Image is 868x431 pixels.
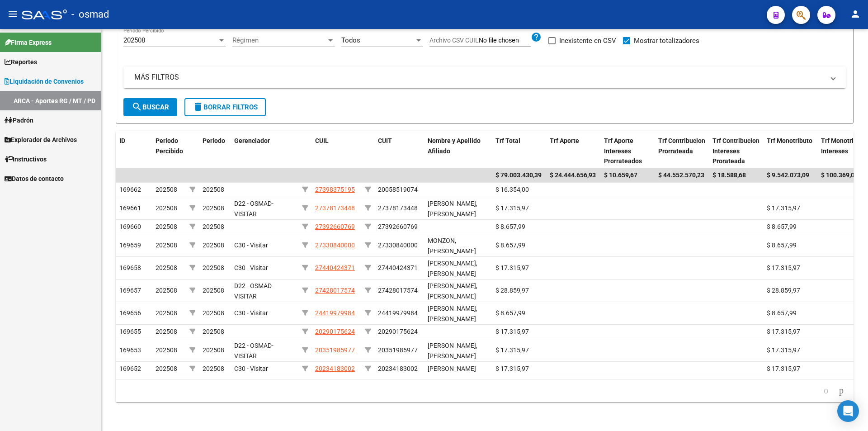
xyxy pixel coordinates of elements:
[378,203,418,213] div: 27378173448
[119,264,141,271] span: 169658
[193,101,203,112] mat-icon: delete
[767,346,800,354] span: $ 17.315,97
[315,328,355,335] span: 20290175624
[5,174,64,184] span: Datos de contacto
[203,264,224,271] span: 202508
[234,309,268,317] span: C30 - Visitar
[428,282,477,300] span: [PERSON_NAME], [PERSON_NAME]
[203,204,224,212] span: 202508
[156,264,177,271] span: 202508
[199,131,231,171] datatable-header-cell: Período
[119,309,141,317] span: 169656
[767,242,797,249] span: $ 8.657,99
[119,223,141,230] span: 169660
[132,101,142,112] mat-icon: search
[119,328,141,335] span: 169655
[234,282,274,300] span: D22 - OSMAD-VISITAR
[234,365,268,372] span: C30 - Visitar
[184,98,266,116] button: Borrar Filtros
[193,103,258,111] span: Borrar Filtros
[492,131,546,171] datatable-header-cell: Trf Total
[156,137,183,155] span: Período Percibido
[123,98,177,116] button: Buscar
[132,103,169,111] span: Buscar
[315,309,355,317] span: 24419979984
[203,328,224,335] span: 202508
[5,115,33,125] span: Padrón
[604,171,637,179] span: $ 10.659,67
[495,137,520,144] span: Trf Total
[634,35,699,46] span: Mostrar totalizadores
[156,328,177,335] span: 202508
[203,223,224,230] span: 202508
[378,222,418,232] div: 27392660769
[495,365,529,372] span: $ 17.315,97
[156,346,177,354] span: 202508
[495,171,542,179] span: $ 79.003.430,39
[428,365,476,372] span: [PERSON_NAME]
[821,171,858,179] span: $ 100.369,06
[495,242,525,249] span: $ 8.657,99
[767,137,812,144] span: Trf Monotributo
[378,364,418,374] div: 20234183002
[374,131,424,171] datatable-header-cell: CUIT
[495,328,529,335] span: $ 17.315,97
[134,72,824,82] mat-panel-title: MÁS FILTROS
[71,5,109,24] span: - osmad
[821,137,867,155] span: Trf Monotributo Intereses
[315,204,355,212] span: 27378173448
[315,346,355,354] span: 20351985977
[428,137,481,155] span: Nombre y Apellido Afiliado
[559,35,616,46] span: Inexistente en CSV
[428,305,477,322] span: [PERSON_NAME], [PERSON_NAME]
[5,135,77,145] span: Explorador de Archivos
[495,204,529,212] span: $ 17.315,97
[156,287,177,294] span: 202508
[429,37,479,44] span: Archivo CSV CUIL
[604,137,642,165] span: Trf Aporte Intereses Prorrateados
[341,36,360,44] span: Todos
[119,346,141,354] span: 169653
[767,309,797,317] span: $ 8.657,99
[234,342,274,360] span: D22 - OSMAD-VISITAR
[315,223,355,230] span: 27392660769
[315,186,355,193] span: 27398375195
[315,242,355,249] span: 27330840000
[763,131,817,171] datatable-header-cell: Trf Monotributo
[116,131,152,171] datatable-header-cell: ID
[550,137,579,144] span: Trf Aporte
[767,171,809,179] span: $ 9.542.073,09
[123,66,846,88] mat-expansion-panel-header: MÁS FILTROS
[658,171,704,179] span: $ 44.552.570,23
[378,240,418,251] div: 27330840000
[156,309,177,317] span: 202508
[156,223,177,230] span: 202508
[495,309,525,317] span: $ 8.657,99
[835,386,848,396] a: go to next page
[600,131,655,171] datatable-header-cell: Trf Aporte Intereses Prorrateados
[378,285,418,296] div: 27428017574
[495,346,529,354] span: $ 17.315,97
[152,131,186,171] datatable-header-cell: Período Percibido
[767,264,800,271] span: $ 17.315,97
[5,57,37,67] span: Reportes
[119,287,141,294] span: 169657
[156,365,177,372] span: 202508
[234,242,268,249] span: C30 - Visitar
[203,137,225,144] span: Período
[119,365,141,372] span: 169652
[550,171,596,179] span: $ 24.444.656,93
[5,76,84,86] span: Liquidación de Convenios
[234,137,270,144] span: Gerenciador
[315,287,355,294] span: 27428017574
[119,186,141,193] span: 169662
[315,264,355,271] span: 27440424371
[378,308,418,318] div: 24419979984
[232,36,326,44] span: Régimen
[424,131,492,171] datatable-header-cell: Nombre y Apellido Afiliado
[767,328,800,335] span: $ 17.315,97
[119,204,141,212] span: 169661
[7,9,18,19] mat-icon: menu
[378,185,418,195] div: 20058519074
[479,37,531,45] input: Archivo CSV CUIL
